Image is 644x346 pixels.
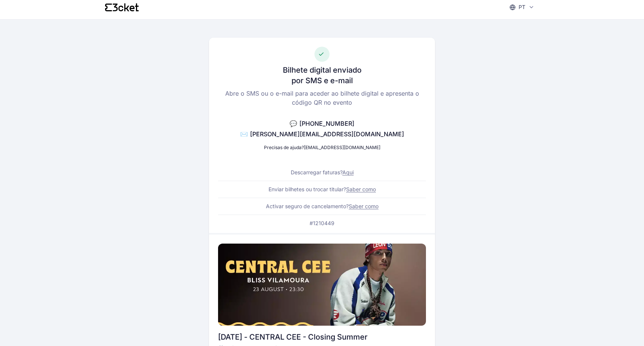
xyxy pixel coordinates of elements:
a: Saber como [349,203,378,209]
a: [EMAIL_ADDRESS][DOMAIN_NAME] [304,145,380,150]
p: pt [519,3,525,11]
div: [DATE] - CENTRAL CEE - Closing Summer [218,332,426,342]
p: Descarregar faturas? [291,169,354,176]
span: [PHONE_NUMBER] [299,120,354,127]
a: Saber como [346,186,376,192]
p: Activar seguro de cancelamento? [266,203,378,210]
span: ✉️ [240,130,248,138]
a: Aqui [342,169,354,175]
p: Abre o SMS ou o e-mail para aceder ao bilhete digital e apresenta o código QR no evento [218,89,426,107]
span: [PERSON_NAME][EMAIL_ADDRESS][DOMAIN_NAME] [250,130,404,138]
p: #1210449 [310,219,334,227]
h3: por SMS e e-mail [291,75,353,86]
p: Enviar bilhetes ou trocar titular? [269,186,376,193]
span: 💬 [290,120,297,127]
span: Precisas de ajuda? [264,145,304,150]
h3: Bilhete digital enviado [283,65,362,75]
